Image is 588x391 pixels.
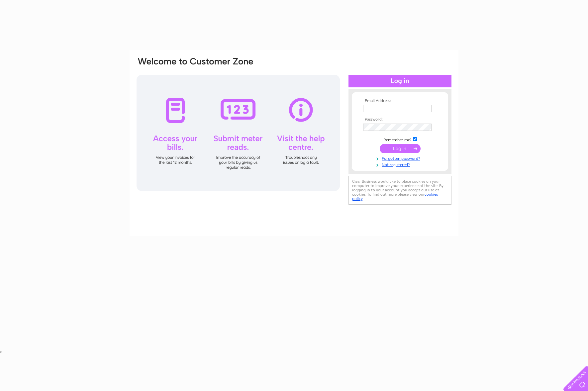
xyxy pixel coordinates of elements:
th: Email Address: [361,99,439,103]
a: Not registered? [363,161,439,167]
input: Submit [380,144,421,153]
td: Remember me? [361,136,439,143]
th: Password: [361,117,439,122]
a: Forgotten password? [363,155,439,161]
a: cookies policy [352,192,438,201]
div: Clear Business would like to place cookies on your computer to improve your experience of the sit... [348,176,451,205]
